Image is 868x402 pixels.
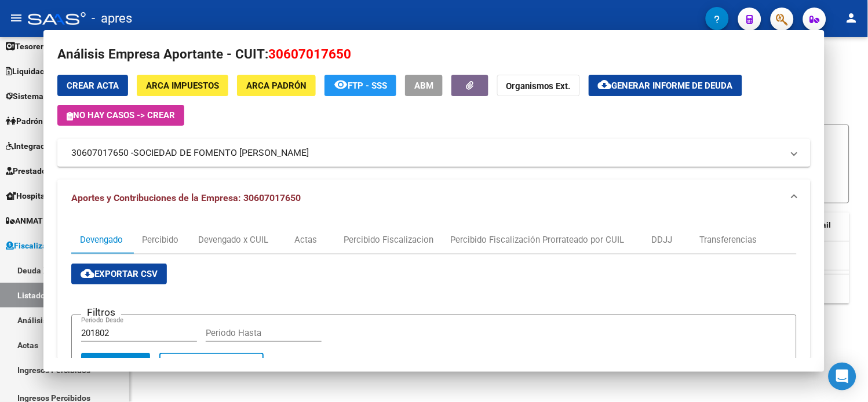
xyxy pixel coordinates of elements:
span: Aportes y Contribuciones de la Empresa: 30607017650 [71,192,301,203]
span: SOCIEDAD DE FOMENTO [PERSON_NAME] [133,146,309,160]
span: No hay casos -> Crear [67,110,175,120]
button: Organismos Ext. [497,75,580,96]
mat-icon: person [845,11,859,25]
div: Percibido [142,233,178,246]
button: No hay casos -> Crear [57,105,184,126]
span: ANMAT - Trazabilidad [6,214,97,227]
button: Crear Acta [57,75,128,96]
div: Open Intercom Messenger [829,363,856,390]
div: DDJJ [652,233,673,246]
div: Actas [294,233,317,246]
button: Exportar CSV [71,264,167,284]
span: Prestadores / Proveedores [6,165,111,177]
mat-panel-title: 30607017650 - [71,146,783,160]
span: Tesorería [6,40,50,53]
mat-expansion-panel-header: 30607017650 -SOCIEDAD DE FOMENTO [PERSON_NAME] [57,139,811,167]
span: Liquidación de Convenios [6,65,107,78]
button: FTP - SSS [324,75,396,96]
span: Exportar CSV [81,269,158,279]
span: Sistema [6,90,43,103]
div: Transferencias [700,233,757,246]
span: Integración (discapacidad) [6,140,113,152]
span: - apres [92,6,132,31]
button: ABM [405,75,443,96]
mat-icon: cloud_download [81,266,94,280]
span: Fiscalización RG [6,239,75,252]
button: ARCA Padrón [237,75,316,96]
span: FTP - SSS [348,81,387,91]
span: 30607017650 [268,46,351,61]
mat-icon: search [92,357,105,371]
button: Generar informe de deuda [589,75,742,96]
strong: Organismos Ext. [506,81,571,92]
div: Devengado [80,233,123,246]
span: Hospitales Públicos [6,189,90,202]
span: Crear Acta [67,81,119,91]
span: Padrón [6,115,43,127]
h2: Análisis Empresa Aportante - CUIT: [57,45,811,64]
h3: Filtros [81,306,121,319]
mat-icon: delete [170,357,184,371]
mat-expansion-panel-header: Aportes y Contribuciones de la Empresa: 30607017650 [57,180,811,217]
button: Buscar [81,353,150,376]
div: Devengado x CUIL [198,233,268,246]
div: Percibido Fiscalización Prorrateado por CUIL [451,233,625,246]
button: ARCA Impuestos [137,75,228,96]
span: ARCA Impuestos [146,81,219,91]
span: Generar informe de deuda [612,81,733,91]
button: Borrar Filtros [159,353,264,376]
span: ARCA Padrón [246,81,307,91]
mat-icon: menu [9,11,23,25]
mat-icon: cloud_download [598,78,612,92]
div: Percibido Fiscalizacion [344,233,433,246]
span: ABM [414,81,433,91]
mat-icon: remove_red_eye [334,78,348,92]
